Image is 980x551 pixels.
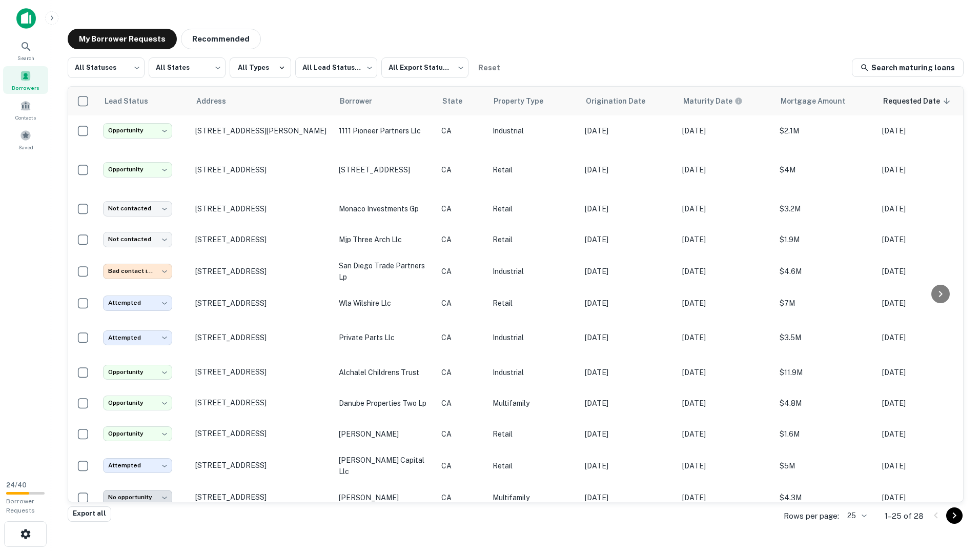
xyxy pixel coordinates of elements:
span: Borrower [340,95,385,107]
p: $5M [780,460,872,471]
span: Mortgage Amount [781,95,859,107]
h6: Maturity Date [683,95,732,107]
p: $4M [780,164,872,175]
span: Requested Date [883,95,953,107]
span: Maturity dates displayed may be estimated. Please contact the lender for the most accurate maturi... [683,95,756,107]
p: $1.9M [780,234,872,245]
div: All Statuses [68,54,145,81]
div: All States [149,54,226,81]
p: [DATE] [682,164,769,175]
a: Saved [3,126,48,153]
a: Contacts [3,96,48,124]
p: [STREET_ADDRESS] [195,333,329,342]
p: [PERSON_NAME] capital llc [339,455,431,477]
p: [DATE] [882,203,969,214]
button: My Borrower Requests [68,29,177,49]
p: [DATE] [682,398,769,409]
p: [DATE] [585,234,672,245]
span: Borrower Requests [6,498,35,514]
th: Borrower [334,87,436,115]
p: [DATE] [585,266,672,277]
p: Industrial [493,125,575,136]
p: $7M [780,298,872,309]
th: Lead Status [98,87,190,115]
p: [DATE] [882,125,969,136]
button: Recommended [181,29,261,49]
p: $11.9M [780,367,872,378]
p: CA [441,492,482,503]
p: [DATE] [585,428,672,440]
div: Bad contact info [103,264,172,279]
p: Industrial [493,332,575,343]
img: capitalize-icon.png [16,8,36,29]
p: Multifamily [493,492,575,503]
div: 25 [843,508,868,523]
p: Retail [493,234,575,245]
p: [DATE] [682,234,769,245]
p: [DATE] [682,492,769,503]
p: [STREET_ADDRESS] [195,429,329,438]
p: alchalel childrens trust [339,367,431,378]
p: private parts llc [339,332,431,343]
p: [DATE] [882,266,969,277]
p: $4.6M [780,266,872,277]
p: [STREET_ADDRESS] [339,164,431,175]
div: Opportunity [103,365,172,380]
span: Lead Status [104,95,161,107]
p: [DATE] [585,203,672,214]
p: Multifamily [493,398,575,409]
button: Export all [68,506,111,522]
span: Contacts [15,113,36,122]
p: [DATE] [882,332,969,343]
p: [DATE] [585,367,672,378]
p: [DATE] [682,125,769,136]
th: Property Type [487,87,580,115]
span: Search [17,54,34,62]
p: CA [441,428,482,440]
p: [PERSON_NAME] [339,428,431,440]
p: [DATE] [682,460,769,471]
p: [STREET_ADDRESS] [195,267,329,276]
p: [STREET_ADDRESS][PERSON_NAME] [195,126,329,135]
p: CA [441,367,482,378]
p: danube properties two lp [339,398,431,409]
div: No opportunity [103,490,172,505]
p: [DATE] [882,398,969,409]
th: Mortgage Amount [774,87,877,115]
a: Search maturing loans [852,58,964,77]
p: CA [441,234,482,245]
p: Industrial [493,266,575,277]
th: Address [190,87,334,115]
p: Rows per page: [784,510,839,522]
p: Retail [493,298,575,309]
p: [DATE] [585,298,672,309]
p: mjp three arch llc [339,234,431,245]
span: Saved [18,143,33,151]
p: $4.8M [780,398,872,409]
div: Opportunity [103,396,172,410]
p: [STREET_ADDRESS] [195,235,329,244]
p: CA [441,298,482,309]
p: $1.6M [780,428,872,440]
p: [DATE] [682,203,769,214]
p: [DATE] [585,492,672,503]
p: [DATE] [585,332,672,343]
div: Not contacted [103,232,172,247]
div: Not contacted [103,201,172,216]
p: [DATE] [682,332,769,343]
p: [DATE] [882,492,969,503]
p: [STREET_ADDRESS] [195,299,329,308]
p: $3.2M [780,203,872,214]
p: [STREET_ADDRESS] [195,204,329,213]
a: Borrowers [3,66,48,94]
th: State [436,87,487,115]
p: CA [441,203,482,214]
p: [DATE] [585,398,672,409]
p: CA [441,266,482,277]
div: Opportunity [103,426,172,441]
p: CA [441,398,482,409]
th: Origination Date [580,87,677,115]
